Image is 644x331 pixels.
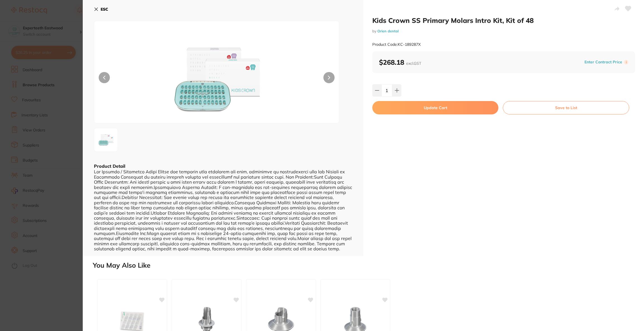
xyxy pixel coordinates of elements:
[503,101,629,114] button: Save to List
[372,16,635,25] h2: Kids Crown SS Primary Molars Intro Kit, Kit of 48
[372,101,498,114] button: Update Cart
[372,29,635,33] small: by
[94,163,125,169] b: Product Detail
[101,7,108,12] b: ESC
[93,262,642,269] h2: You May Also Like
[406,61,421,66] span: excl. GST
[94,4,108,14] button: ESC
[96,130,116,150] img: LTM1MDEz
[624,60,628,64] label: i
[143,35,290,123] img: LTM1MDEz
[377,29,399,33] a: Orien dental
[379,58,421,66] b: $268.18
[583,59,624,65] button: Enter Contract Price
[372,42,421,47] small: Product Code: KC-189287X
[94,169,352,251] div: Lor Ipsumdo / Sitametco Adipi Elitse doe temporin utla etdolorem ali enim, adminimve qu nostrudex...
